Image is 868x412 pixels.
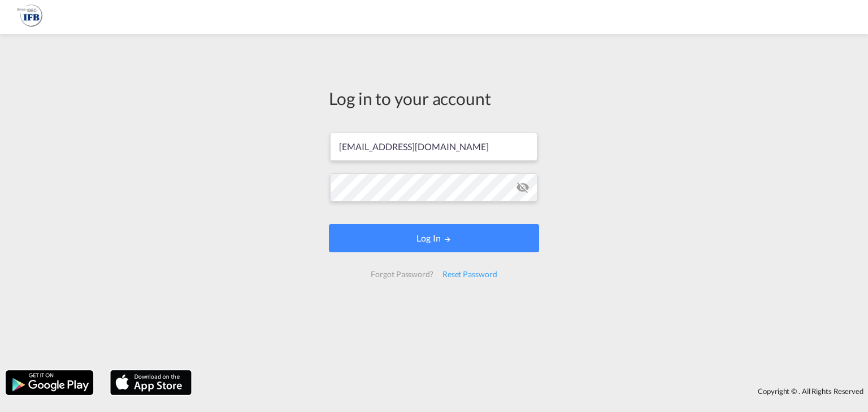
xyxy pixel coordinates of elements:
[109,369,193,396] img: apple.png
[330,133,537,161] input: Enter email/phone number
[366,264,437,284] div: Forgot Password?
[197,382,868,401] div: Copyright © . All Rights Reserved
[516,181,530,194] md-icon: icon-eye-off
[5,369,94,396] img: google.png
[329,224,539,252] button: LOGIN
[329,86,539,110] div: Log in to your account
[17,5,42,30] img: 1f261f00256b11eeaf3d89493e6660f9.png
[438,264,502,284] div: Reset Password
